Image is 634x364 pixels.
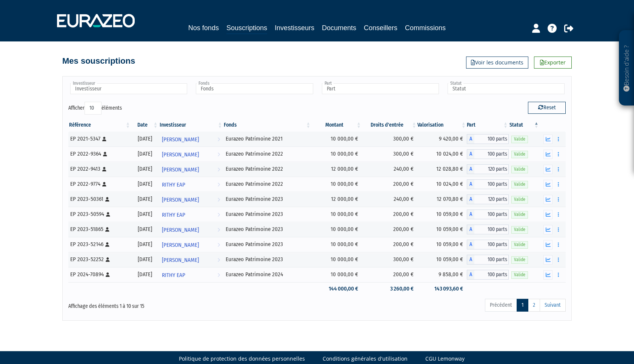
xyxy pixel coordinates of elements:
th: Montant: activer pour trier la colonne par ordre croissant [311,119,362,132]
td: 200,00 € [362,222,417,237]
td: 10 059,00 € [417,207,467,222]
span: [PERSON_NAME] [162,238,199,252]
div: A - Eurazeo Patrimoine 2023 [467,210,509,219]
span: A [467,210,474,219]
div: Eurazeo Patrimoine 2022 [226,150,309,158]
span: A [467,149,474,159]
i: Voir l'investisseur [217,208,220,222]
div: A - Eurazeo Patrimoine 2023 [467,194,509,204]
a: [PERSON_NAME] [159,222,223,237]
div: [DATE] [134,150,156,158]
div: Eurazeo Patrimoine 2022 [226,165,309,173]
span: 100 parts [474,134,509,144]
i: Voir l'investisseur [217,268,220,282]
td: 12 028,80 € [417,162,467,177]
td: 300,00 € [362,132,417,147]
div: EP 2022-9364 [70,150,128,158]
span: [PERSON_NAME] [162,133,199,147]
td: 143 093,60 € [417,282,467,295]
span: Valide [511,181,528,188]
td: 9 420,00 € [417,132,467,147]
a: RITHY EAP [159,177,223,192]
div: [DATE] [134,255,156,263]
a: Commissions [405,23,446,33]
a: Nos fonds [188,23,219,33]
a: Investisseurs [275,23,314,33]
div: Eurazeo Patrimoine 2022 [226,180,309,188]
th: Date: activer pour trier la colonne par ordre croissant [131,119,158,132]
i: [Français] Personne physique [106,212,110,217]
div: Eurazeo Patrimoine 2023 [226,255,309,263]
span: 100 parts [474,210,509,219]
i: Voir l'investisseur [217,193,220,207]
a: Souscriptions [226,23,267,34]
span: 100 parts [474,179,509,189]
p: Besoin d'aide ? [622,34,631,102]
td: 10 000,00 € [311,207,362,222]
div: EP 2023-52146 [70,240,128,248]
div: [DATE] [134,195,156,203]
td: 10 024,00 € [417,147,467,162]
span: RITHY EAP [162,178,185,192]
td: 10 059,00 € [417,252,467,267]
button: Reset [528,102,566,114]
span: [PERSON_NAME] [162,148,199,162]
a: RITHY EAP [159,207,223,222]
div: [DATE] [134,135,156,143]
th: Droits d'entrée: activer pour trier la colonne par ordre croissant [362,119,417,132]
span: Valide [511,136,528,143]
span: [PERSON_NAME] [162,223,199,237]
div: Eurazeo Patrimoine 2023 [226,210,309,218]
div: EP 2024-70894 [70,271,128,278]
div: Eurazeo Patrimoine 2024 [226,271,309,278]
td: 10 059,00 € [417,237,467,252]
a: Conseillers [364,23,397,33]
a: RITHY EAP [159,267,223,282]
td: 10 000,00 € [311,147,362,162]
div: EP 2022-9413 [70,165,128,173]
span: 100 parts [474,270,509,280]
label: Afficher éléments [68,102,122,115]
th: Fonds: activer pour trier la colonne par ordre croissant [223,119,311,132]
h4: Mes souscriptions [62,57,135,66]
td: 10 000,00 € [311,252,362,267]
a: [PERSON_NAME] [159,192,223,207]
i: Voir l'investisseur [217,133,220,147]
span: A [467,134,474,144]
div: [DATE] [134,240,156,248]
div: [DATE] [134,180,156,188]
span: A [467,255,474,265]
div: A - Eurazeo Patrimoine 2023 [467,255,509,265]
i: Voir l'investisseur [217,148,220,162]
span: Valide [511,256,528,263]
div: [DATE] [134,225,156,233]
i: [Français] Personne physique [105,227,109,232]
td: 240,00 € [362,192,417,207]
div: A - Eurazeo Patrimoine 2022 [467,164,509,174]
span: Valide [511,271,528,278]
span: 120 parts [474,194,509,204]
div: EP 2021-5347 [70,135,128,143]
span: A [467,194,474,204]
span: A [467,225,474,234]
a: [PERSON_NAME] [159,252,223,267]
td: 10 059,00 € [417,222,467,237]
td: 10 000,00 € [311,177,362,192]
a: Conditions générales d'utilisation [323,355,408,362]
a: [PERSON_NAME] [159,147,223,162]
th: Statut : activer pour trier la colonne par ordre d&eacute;croissant [509,119,540,132]
td: 200,00 € [362,237,417,252]
td: 12 000,00 € [311,192,362,207]
i: [Français] Personne physique [106,272,110,277]
td: 200,00 € [362,207,417,222]
div: A - Eurazeo Patrimoine 2023 [467,225,509,234]
i: [Français] Personne physique [103,152,107,156]
span: Valide [511,241,528,248]
td: 300,00 € [362,252,417,267]
span: [PERSON_NAME] [162,253,199,267]
i: Voir l'investisseur [217,253,220,267]
a: [PERSON_NAME] [159,132,223,147]
span: [PERSON_NAME] [162,163,199,177]
div: Eurazeo Patrimoine 2021 [226,135,309,143]
div: EP 2023-51865 [70,225,128,233]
